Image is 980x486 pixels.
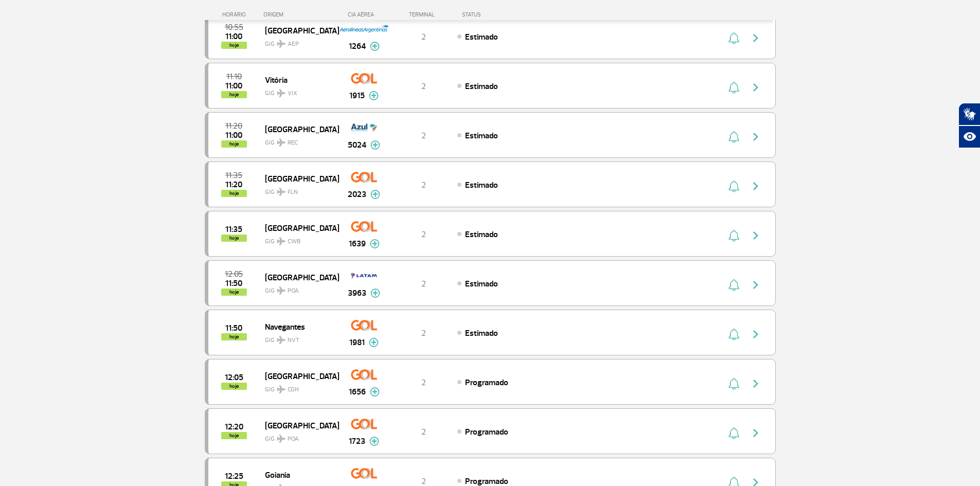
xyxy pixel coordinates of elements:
img: destiny_airplane.svg [277,385,286,393]
span: GIG [265,34,331,49]
span: 2 [421,180,426,190]
img: mais-info-painel-voo.svg [369,437,379,446]
span: hoje [221,432,247,439]
img: sino-painel-voo.svg [728,427,739,439]
span: NVT [288,336,299,345]
img: destiny_airplane.svg [277,237,286,245]
span: 2025-08-27 12:05:00 [225,374,243,381]
span: Estimado [465,32,498,42]
span: GIG [265,281,331,296]
span: GIG [265,330,331,345]
span: POA [288,286,299,296]
span: 2025-08-27 11:50:00 [225,280,242,287]
img: sino-painel-voo.svg [728,180,739,192]
span: 2025-08-27 11:20:00 [225,181,242,188]
span: GIG [265,231,331,246]
div: TERMINAL [390,11,457,18]
span: hoje [221,140,247,148]
span: VIX [288,89,297,98]
img: destiny_airplane.svg [277,286,286,295]
span: 2 [421,32,426,42]
span: POA [288,435,299,444]
span: Estimado [465,229,498,240]
span: CGH [288,385,299,394]
span: [GEOGRAPHIC_DATA] [265,369,331,383]
span: Estimado [465,328,498,338]
span: [GEOGRAPHIC_DATA] [265,419,331,432]
span: 2 [421,377,426,388]
div: ORIGEM [263,11,338,18]
img: seta-direita-painel-voo.svg [750,427,762,439]
span: hoje [221,235,247,242]
div: HORÁRIO [208,11,264,18]
img: destiny_airplane.svg [277,188,286,196]
span: 2025-08-27 10:55:00 [225,24,243,31]
span: REC [288,138,298,148]
span: [GEOGRAPHIC_DATA] [265,24,331,37]
span: Estimado [465,279,498,289]
span: Estimado [465,81,498,92]
span: hoje [221,333,247,340]
span: FLN [288,188,298,197]
span: 1656 [349,386,366,398]
span: 2025-08-27 11:35:00 [225,172,242,179]
img: sino-painel-voo.svg [728,377,739,390]
img: destiny_airplane.svg [277,336,286,344]
span: GIG [265,380,331,394]
span: 2 [421,279,426,289]
span: 2025-08-27 12:05:00 [225,271,243,278]
span: 2025-08-27 11:00:00 [225,82,242,89]
span: 2 [421,81,426,92]
img: mais-info-painel-voo.svg [370,289,380,298]
span: hoje [221,91,247,98]
img: sino-painel-voo.svg [728,81,739,94]
img: mais-info-painel-voo.svg [370,140,380,150]
span: 1264 [349,40,366,52]
img: destiny_airplane.svg [277,138,286,147]
img: mais-info-painel-voo.svg [369,91,379,100]
span: 1915 [349,89,365,102]
img: sino-painel-voo.svg [728,32,739,44]
div: CIA AÉREA [338,11,390,18]
span: Estimado [465,131,498,141]
span: Vitória [265,73,331,86]
button: Abrir recursos assistivos. [958,125,980,148]
span: 2 [421,229,426,240]
span: Estimado [465,180,498,190]
img: sino-painel-voo.svg [728,131,739,143]
span: GIG [265,133,331,148]
span: 2 [421,427,426,437]
span: 2025-08-27 11:00:00 [225,33,242,40]
span: 1639 [349,238,366,250]
span: [GEOGRAPHIC_DATA] [265,172,331,185]
span: 2 [421,328,426,338]
span: 2025-08-27 11:35:00 [225,226,242,233]
span: AEP [288,40,299,49]
img: seta-direita-painel-voo.svg [750,377,762,390]
img: seta-direita-painel-voo.svg [750,328,762,340]
img: seta-direita-painel-voo.svg [750,32,762,44]
button: Abrir tradutor de língua de sinais. [958,103,980,125]
span: Goiania [265,468,331,481]
img: sino-painel-voo.svg [728,229,739,242]
img: seta-direita-painel-voo.svg [750,131,762,143]
img: seta-direita-painel-voo.svg [750,229,762,242]
span: 2 [421,131,426,141]
img: seta-direita-painel-voo.svg [750,180,762,192]
div: Plugin de acessibilidade da Hand Talk. [958,103,980,148]
img: sino-painel-voo.svg [728,328,739,340]
span: [GEOGRAPHIC_DATA] [265,221,331,235]
img: mais-info-painel-voo.svg [370,387,380,397]
span: 2025-08-27 12:25:00 [225,473,243,480]
span: GIG [265,182,331,197]
img: seta-direita-painel-voo.svg [750,81,762,94]
div: STATUS [457,11,541,18]
span: Navegantes [265,320,331,333]
span: CWB [288,237,300,246]
img: destiny_airplane.svg [277,435,286,443]
span: hoje [221,190,247,197]
img: destiny_airplane.svg [277,40,286,48]
span: 2025-08-27 12:20:00 [225,423,243,430]
span: 1981 [349,336,365,349]
img: mais-info-painel-voo.svg [370,239,380,248]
